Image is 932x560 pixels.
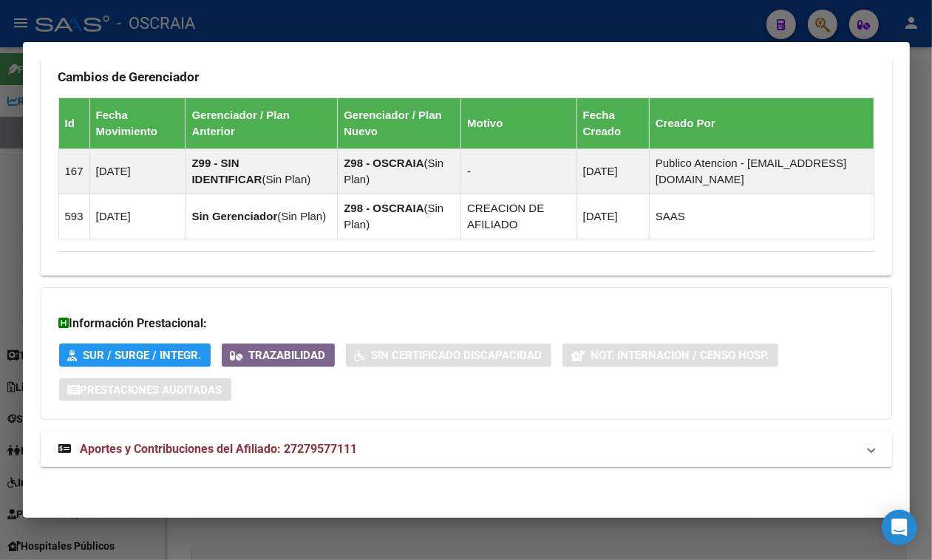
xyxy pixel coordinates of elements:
th: Id [58,98,89,149]
th: Creado Por [649,98,874,149]
th: Fecha Creado [576,98,649,149]
button: Not. Internacion / Censo Hosp. [562,344,778,366]
td: ( ) [338,149,461,194]
div: Open Intercom Messenger [882,510,917,545]
span: Sin Plan [281,210,322,222]
th: Gerenciador / Plan Nuevo [338,98,461,149]
strong: Sin Gerenciador [191,210,277,222]
td: [DATE] [576,149,649,194]
td: 593 [58,194,89,239]
td: 167 [58,149,89,194]
strong: Z99 - SIN IDENTIFICAR [191,157,262,185]
td: SAAS [649,194,874,239]
mat-expansion-panel-header: Aportes y Contribuciones del Afiliado: 27279577111 [41,431,892,467]
span: Trazabilidad [249,349,326,363]
td: ( ) [186,149,338,194]
td: ( ) [338,194,461,239]
strong: Z98 - OSCRAIA [344,202,424,214]
h3: Cambios de Gerenciador [58,69,874,85]
th: Gerenciador / Plan Anterior [186,98,338,149]
td: [DATE] [89,194,186,239]
td: [DATE] [89,149,186,194]
button: Trazabilidad [222,344,335,366]
span: Aportes y Contribuciones del Afiliado: 27279577111 [81,442,358,456]
h3: Información Prestacional: [59,315,874,332]
th: Fecha Movimiento [89,98,186,149]
th: Motivo [461,98,576,149]
button: SUR / SURGE / INTEGR. [59,344,211,366]
td: Publico Atencion - [EMAIL_ADDRESS][DOMAIN_NAME] [649,149,874,194]
td: CREACION DE AFILIADO [461,194,576,239]
span: SUR / SURGE / INTEGR. [84,349,202,363]
span: Sin Certificado Discapacidad [372,349,542,363]
td: [DATE] [576,194,649,239]
span: Not. Internacion / Censo Hosp. [591,349,769,363]
span: Sin Plan [265,173,307,185]
button: Sin Certificado Discapacidad [346,344,551,366]
span: Prestaciones Auditadas [81,383,222,397]
td: ( ) [186,194,338,239]
strong: Z98 - OSCRAIA [344,157,424,169]
td: - [461,149,576,194]
button: Prestaciones Auditadas [59,378,231,401]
